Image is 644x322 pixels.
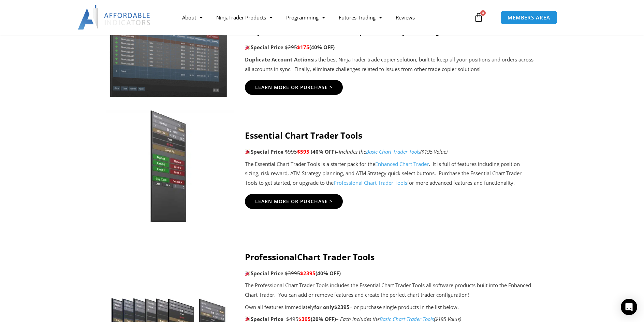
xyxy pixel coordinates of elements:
[480,10,486,16] span: 0
[245,45,250,50] img: 🎉
[285,44,297,51] span: $295
[285,148,297,155] span: $995
[245,281,535,300] p: The Professional Chart Trader Tools includes the Essential Chart Trader Tools all software produc...
[245,26,535,36] h4: Duplicate Account Actions | Trade Copier Only
[500,11,557,25] a: MEMBERS AREA
[175,10,472,25] nav: Menu
[255,199,333,204] span: Learn More Or Purchase >
[109,2,228,97] img: Screenshot 2024-08-26 15414455555 | Affordable Indicators – NinjaTrader
[311,148,339,155] b: (40% OFF)
[285,270,300,277] span: $3995
[245,129,362,141] strong: Essential Chart Trader Tools
[255,85,333,90] span: Learn More Or Purchase >
[375,160,429,167] a: Enhanced Chart Trader
[332,10,389,25] a: Futures Trading
[339,148,448,155] i: Includes the ($195 Value)
[245,252,535,262] h4: Professional
[309,44,335,51] b: (40% OFF)
[389,10,422,25] a: Reviews
[336,148,339,155] strong: –
[245,55,535,74] p: is the best NinjaTrader trade copier solution, built to keep all your positions and orders across...
[245,80,343,95] a: Learn More Or Purchase >
[297,251,375,263] strong: Chart Trader Tools
[316,270,341,277] b: (40% OFF)
[300,270,316,277] span: $2395
[334,179,407,186] a: Professional Chart Trader Tools
[245,316,250,321] img: 🎉
[297,148,309,155] span: $595
[245,44,283,51] strong: Special Price
[245,149,250,154] img: 🎉
[245,56,313,63] strong: Duplicate Account Actions
[314,304,334,310] span: for only
[245,159,535,188] p: The Essential Chart Trader Tools is a starter pack for the . It is full of features including pos...
[464,8,494,27] a: 0
[245,271,250,276] img: 🎉
[279,10,332,25] a: Programming
[621,299,637,315] div: Open Intercom Messenger
[209,10,279,25] a: NinjaTrader Products
[245,148,283,155] strong: Special Price
[245,304,314,310] span: Own all features immediately
[508,15,550,20] span: MEMBERS AREA
[78,5,151,30] img: LogoAI | Affordable Indicators – NinjaTrader
[245,270,283,277] strong: Special Price
[245,194,343,209] a: Learn More Or Purchase >
[297,44,309,51] span: $175
[350,304,459,310] span: – or purchase single products in the list below.
[175,10,209,25] a: About
[314,304,350,310] strong: $2395
[103,110,234,222] img: Essential-Chart-Trader-Toolsjpg | Affordable Indicators – NinjaTrader
[366,148,420,155] a: Basic Chart Trader Tools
